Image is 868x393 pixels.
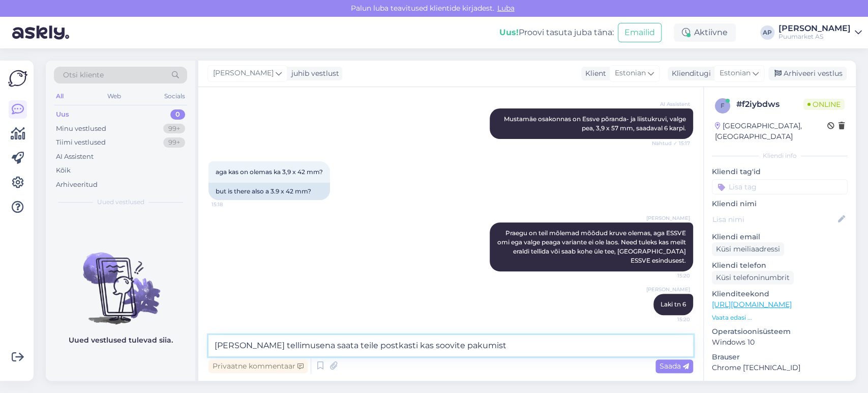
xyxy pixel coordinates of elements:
p: Operatsioonisüsteem [712,326,848,337]
div: Puumarket AS [779,33,851,41]
div: All [54,90,66,103]
div: Privaatne kommentaar [208,359,308,373]
span: f [721,102,725,109]
p: Windows 10 [712,337,848,348]
div: juhib vestlust [287,68,339,79]
div: Uus [56,109,69,120]
div: Socials [162,90,187,103]
div: [GEOGRAPHIC_DATA], [GEOGRAPHIC_DATA] [715,121,827,142]
p: Kliendi telefon [712,260,848,271]
span: Uued vestlused [97,198,144,207]
div: but is there also a 3.9 x 42 mm? [208,183,330,200]
span: Nähtud ✓ 15:17 [652,139,690,147]
a: [URL][DOMAIN_NAME] [712,300,792,309]
div: Tiimi vestlused [56,137,106,148]
span: 15:18 [212,201,250,208]
span: aga kas on olemas ka 3,9 x 42 mm? [216,168,323,176]
span: Saada [660,361,689,371]
div: Web [105,90,123,103]
span: Praegu on teil mõlemad mõõdud kruve olemas, aga ESSVE omi ega valge peaga variante ei ole laos. N... [497,229,687,264]
img: Askly Logo [8,69,27,88]
span: 15:20 [652,272,690,279]
span: Luba [494,4,518,13]
div: Proovi tasuta juba täna: [499,26,614,39]
input: Lisa tag [712,179,848,194]
div: 99+ [163,124,185,134]
a: [PERSON_NAME]Puumarket AS [779,24,862,41]
div: Küsi meiliaadressi [712,242,784,256]
span: Otsi kliente [63,70,104,80]
p: Kliendi nimi [712,199,848,209]
p: Chrome [TECHNICAL_ID] [712,362,848,373]
span: [PERSON_NAME] [646,286,690,293]
div: Klient [581,68,606,79]
span: [PERSON_NAME] [646,214,690,222]
div: Minu vestlused [56,124,106,134]
p: Kliendi tag'id [712,166,848,177]
div: Arhiveeritud [56,180,98,190]
p: Uued vestlused tulevad siia. [69,335,173,346]
div: Klienditugi [668,68,711,79]
span: Estonian [615,68,646,79]
span: Mustamäe osakonnas on Essve põranda- ja liistukruvi, valge pea, 3,9 x 57 mm, saadaval 6 karpi. [504,115,687,132]
div: Aktiivne [674,23,736,42]
p: Kliendi email [712,232,848,242]
p: Brauser [712,352,848,362]
span: AI Assistent [652,100,690,108]
span: Online [803,99,845,110]
div: 99+ [163,137,185,148]
img: No chats [46,234,195,326]
div: [PERSON_NAME] [779,24,851,33]
button: Emailid [618,23,662,42]
div: AP [760,25,774,40]
input: Lisa nimi [712,214,836,225]
div: Kõik [56,165,71,176]
b: Uus! [499,27,519,37]
div: Arhiveeri vestlus [768,67,847,80]
span: Laki tn 6 [661,300,686,308]
span: 15:20 [652,316,690,323]
p: Vaata edasi ... [712,313,848,322]
p: Klienditeekond [712,289,848,299]
div: 0 [170,109,185,120]
div: Kliendi info [712,151,848,160]
div: Küsi telefoninumbrit [712,271,794,285]
span: [PERSON_NAME] [213,68,274,79]
textarea: [PERSON_NAME] tellimusena saata teile postkasti kas soovite pakumist [208,335,693,356]
span: Estonian [720,68,751,79]
div: # f2iybdws [736,98,803,110]
div: AI Assistent [56,152,94,162]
